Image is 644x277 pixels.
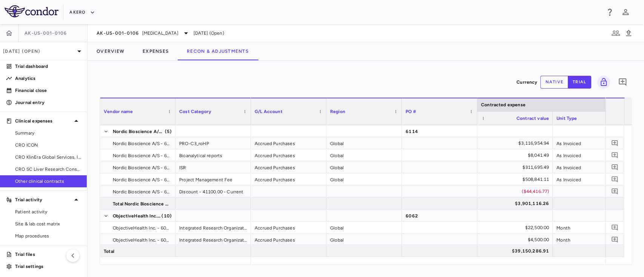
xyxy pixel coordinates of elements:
div: PRO-C3_roHP [175,137,251,149]
button: Add comment [610,138,620,148]
div: $311,695.49 [484,161,549,173]
p: Journal entry [15,99,81,106]
svg: Add comment [611,152,618,159]
div: Accrued Purchases [251,149,326,161]
button: Add comment [610,162,620,172]
img: logo-full-BYUhSk78.svg [5,5,58,17]
div: Accrued Purchases [251,161,326,173]
div: Bioanalytical reports [175,149,251,161]
span: G/L Account [255,109,283,114]
span: Nordic Bioscience A/S - 6114 [113,186,171,198]
button: Add comment [616,76,629,89]
span: (5) [165,125,172,138]
button: Add comment [610,150,620,160]
div: Global [326,173,402,185]
span: Site & lab cost matrix [15,220,81,227]
div: As Invoiced [553,173,628,185]
span: CRO SC Liver Research Consortium LLC [15,166,81,173]
p: Analytics [15,75,81,82]
span: You do not have permission to lock or unlock grids [594,76,610,89]
div: $39,150,286.91 [484,245,549,257]
span: Region [330,109,345,114]
svg: Add comment [611,176,618,183]
div: $3,901,116.26 [484,197,549,210]
div: ISR [175,161,251,173]
button: trial [568,76,591,89]
span: Map procedures [15,233,81,239]
span: ObjectiveHealth Inc. - 6062 [113,222,171,234]
svg: Add comment [611,164,618,171]
div: Global [326,161,402,173]
span: Total [104,245,114,257]
p: Trial activity [15,196,72,203]
svg: Add comment [611,188,618,195]
span: Contracted expense [481,102,526,107]
div: Accrued Purchases [251,222,326,233]
button: Expenses [134,42,178,60]
span: [MEDICAL_DATA] [142,30,178,37]
span: CRO KlinEra Global Services, Inc [15,154,81,161]
span: Contract value [516,116,549,121]
p: Trial files [15,251,81,258]
div: $22,500.00 [484,222,549,234]
div: Global [326,222,402,233]
div: As Invoiced [553,137,628,149]
p: Trial settings [15,263,81,270]
span: CRO ICON [15,142,81,148]
span: Nordic Bioscience A/S - 6114 [113,162,171,174]
button: Recon & Adjustments [178,42,258,60]
svg: Add comment [611,236,618,243]
button: Overview [88,42,134,60]
svg: Add comment [611,224,618,231]
span: ObjectiveHealth Inc. - 6062 [113,210,161,222]
span: Nordic Bioscience A/S - 6114 [113,150,171,162]
div: ($44,416.77) [484,185,549,197]
svg: Add comment [618,78,627,87]
span: Nordic Bioscience A/S - 6114 [113,174,171,186]
div: Project Management Fee [175,173,251,185]
button: Add comment [610,186,620,196]
span: Vendor name [104,109,133,114]
div: Global [326,234,402,245]
span: Other clinical contracts [15,178,81,185]
p: Clinical expenses [15,118,72,124]
div: As Invoiced [553,149,628,161]
span: Nordic Bioscience A/S - 6114 [113,138,171,150]
span: Cost Category [179,109,211,114]
span: ObjectiveHealth Inc. - 6062 [113,234,171,246]
div: Accrued Purchases [251,234,326,245]
div: Accrued Purchases [251,137,326,149]
div: Accrued Purchases [251,173,326,185]
button: Add comment [610,234,620,245]
span: AK-US-001-0106 [25,30,67,36]
div: Integrated Research Organization Expedited Start-up-Additional sites [175,234,251,245]
div: Global [326,137,402,149]
p: Currency [516,79,537,86]
span: Total Nordic Bioscience A/S - 6114 [113,198,171,210]
div: Month [553,234,628,245]
button: Add comment [610,222,620,233]
div: 6062 [402,210,477,221]
button: native [540,76,568,89]
div: $508,841.11 [484,173,549,185]
span: (10) [161,210,172,222]
span: Unit Type [556,116,577,121]
div: Discount - 41100.00 - Current [175,185,251,197]
span: Summary [15,130,81,136]
div: Month [553,222,628,233]
span: [DATE] (Open) [194,30,224,37]
svg: Add comment [611,139,618,147]
div: $3,116,954.94 [484,137,549,149]
span: Nordic Bioscience A/S - 6114 [113,125,164,138]
button: Akero [69,6,95,18]
p: Trial dashboard [15,63,81,70]
span: AK-US-001-0106 [97,30,139,36]
div: 6114 [402,125,477,137]
button: Add comment [610,174,620,184]
div: As Invoiced [553,161,628,173]
div: $8,041.49 [484,149,549,161]
p: [DATE] (Open) [3,48,75,55]
div: Integrated Research Organization Expedited Start-up [175,222,251,233]
div: $4,500.00 [484,234,549,246]
span: PO # [406,109,416,114]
